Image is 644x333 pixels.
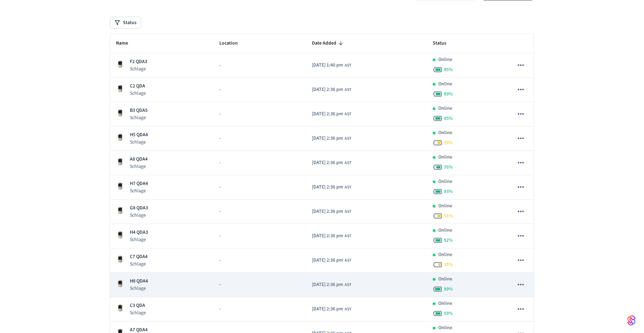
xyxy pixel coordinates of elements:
[312,305,351,313] div: America/Santo_Domingo
[345,233,351,239] span: AST
[116,133,124,141] img: Schlage Sense Smart Deadbolt with Camelot Trim, Front
[312,62,343,69] span: [DATE] 1:40 pm
[438,80,452,88] p: Online
[219,232,221,240] span: -
[444,188,453,195] span: 93 %
[438,56,452,63] p: Online
[312,305,343,313] span: [DATE] 2:36 pm
[116,60,124,68] img: Schlage Sense Smart Deadbolt with Camelot Trim, Front
[438,202,452,210] p: Online
[116,279,124,288] img: Schlage Sense Smart Deadbolt with Camelot Trim, Front
[345,111,351,117] span: AST
[219,38,247,49] span: Location
[345,160,351,166] span: AST
[312,110,343,118] span: [DATE] 2:36 pm
[312,281,343,288] span: [DATE] 2:36 pm
[312,232,351,240] div: America/Santo_Domingo
[438,227,452,234] p: Online
[438,300,452,307] p: Online
[130,163,148,170] p: Schlage
[110,17,141,28] button: Status
[345,62,351,69] span: AST
[345,184,351,191] span: AST
[312,184,343,191] span: [DATE] 2:36 pm
[116,231,124,239] img: Schlage Sense Smart Deadbolt with Camelot Trim, Front
[312,86,343,93] span: [DATE] 2:36 pm
[130,114,148,121] p: Schlage
[130,285,148,292] p: Schlage
[130,309,146,316] p: Schlage
[130,278,148,285] p: H8 QDA4
[130,83,146,90] p: C2 QDA
[130,302,146,309] p: C3 QDA
[219,62,221,69] span: -
[312,159,343,166] span: [DATE] 2:36 pm
[130,65,147,72] p: Schlage
[219,257,221,264] span: -
[312,38,345,49] span: Date Added
[130,236,148,243] p: Schlage
[345,306,351,312] span: AST
[312,86,351,93] div: America/Santo_Domingo
[312,110,351,118] div: America/Santo_Domingo
[444,115,453,122] span: 95 %
[116,109,124,117] img: Schlage Sense Smart Deadbolt with Camelot Trim, Front
[438,276,452,283] p: Online
[433,38,455,49] span: Status
[627,315,636,326] img: SeamLogoGradient.69752ec5.svg
[444,66,453,73] span: 95 %
[444,261,453,268] span: 35 %
[312,232,343,240] span: [DATE] 2:36 pm
[116,84,124,93] img: Schlage Sense Smart Deadbolt with Camelot Trim, Front
[116,206,124,215] img: Schlage Sense Smart Deadbolt with Camelot Trim, Front
[130,212,148,219] p: Schlage
[130,229,148,236] p: H4 QDA3
[130,131,148,139] p: H5 QDA4
[444,164,453,171] span: 76 %
[130,156,148,163] p: A8 QDA4
[345,257,351,264] span: AST
[312,208,343,215] span: [DATE] 2:36 pm
[438,324,452,332] p: Online
[130,187,148,194] p: Schlage
[219,184,221,191] span: -
[444,310,453,317] span: 93 %
[312,62,351,69] div: America/Santo_Domingo
[116,38,137,49] span: Name
[219,110,221,118] span: -
[219,159,221,166] span: -
[219,208,221,215] span: -
[116,304,124,312] img: Schlage Sense Smart Deadbolt with Camelot Trim, Front
[219,305,221,313] span: -
[312,135,351,142] div: America/Santo_Domingo
[130,180,148,187] p: H7 QDA4
[438,129,452,137] p: Online
[345,87,351,93] span: AST
[444,91,453,98] span: 89 %
[444,139,453,146] span: 55 %
[345,209,351,215] span: AST
[130,204,148,212] p: G8 QDA3
[130,253,148,261] p: C7 QDA4
[438,251,452,258] p: Online
[312,257,351,264] div: America/Santo_Domingo
[438,178,452,185] p: Online
[312,184,351,191] div: America/Santo_Domingo
[219,281,221,288] span: -
[312,159,351,166] div: America/Santo_Domingo
[345,135,351,142] span: AST
[130,90,146,97] p: Schlage
[130,58,147,65] p: F2 QDA3
[219,86,221,93] span: -
[312,281,351,288] div: America/Santo_Domingo
[438,154,452,161] p: Online
[116,157,124,166] img: Schlage Sense Smart Deadbolt with Camelot Trim, Front
[219,135,221,142] span: -
[312,135,343,142] span: [DATE] 2:36 pm
[130,139,148,146] p: Schlage
[130,107,148,114] p: B3 QDA5
[312,257,343,264] span: [DATE] 2:36 pm
[444,212,453,219] span: 51 %
[312,208,351,215] div: America/Santo_Domingo
[130,261,148,268] p: Schlage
